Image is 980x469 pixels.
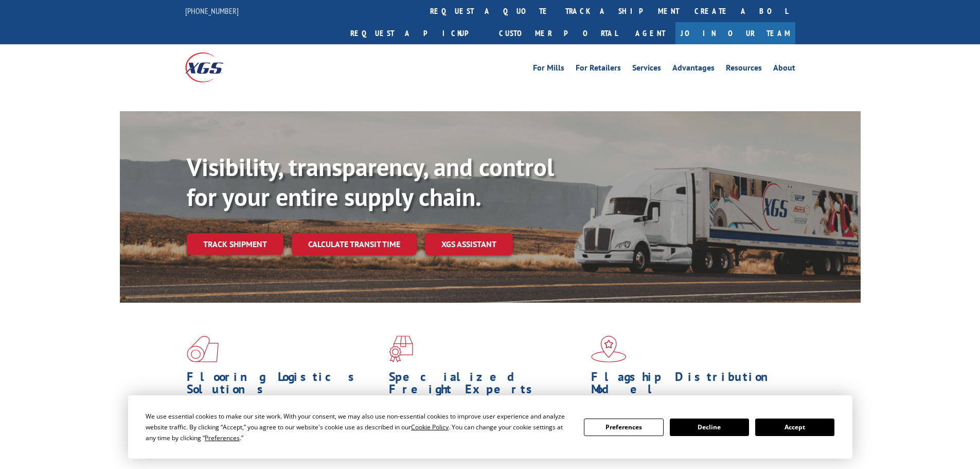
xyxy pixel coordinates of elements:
[755,419,834,436] button: Accept
[128,395,852,459] div: Cookie Consent Prompt
[187,233,283,255] a: Track shipment
[187,336,219,362] img: xgs-icon-total-supply-chain-intelligence-red
[675,22,795,44] a: Join Our Team
[591,336,627,362] img: xgs-icon-flagship-distribution-model-red
[591,371,786,401] h1: Flagship Distribution Model
[411,423,449,431] span: Cookie Policy
[773,64,795,75] a: About
[187,151,554,213] b: Visibility, transparency, and control for your entire supply chain.
[726,64,762,75] a: Resources
[670,419,749,436] button: Decline
[625,22,675,44] a: Agent
[425,233,513,255] a: XGS ASSISTANT
[389,371,583,401] h1: Specialized Freight Experts
[491,22,625,44] a: Customer Portal
[205,433,240,442] span: Preferences
[576,64,621,75] a: For Retailers
[146,411,572,443] div: We use essential cookies to make our site work. With your consent, we may also use non-essential ...
[533,64,564,75] a: For Mills
[185,6,239,16] a: [PHONE_NUMBER]
[292,233,417,255] a: Calculate transit time
[389,336,413,362] img: xgs-icon-focused-on-flooring-red
[187,371,381,401] h1: Flooring Logistics Solutions
[343,22,491,44] a: Request a pickup
[672,64,715,75] a: Advantages
[584,419,663,436] button: Preferences
[632,64,661,75] a: Services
